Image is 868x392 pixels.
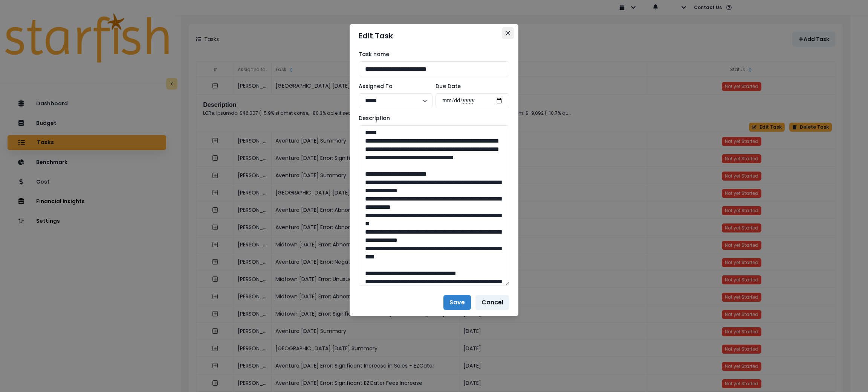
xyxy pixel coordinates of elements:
[350,24,518,47] header: Edit Task
[359,114,505,122] label: Description
[443,295,471,310] button: Save
[436,82,505,90] label: Due Date
[359,50,505,58] label: Task name
[475,295,509,310] button: Cancel
[359,82,428,90] label: Assigned To
[502,27,514,39] button: Close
